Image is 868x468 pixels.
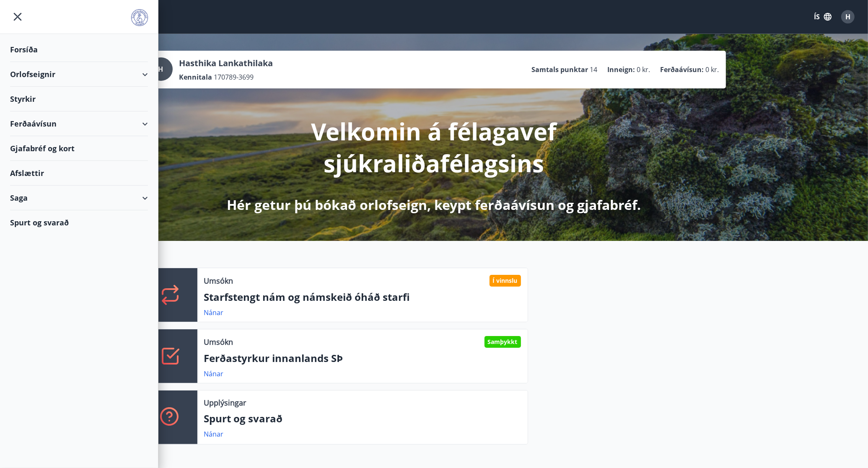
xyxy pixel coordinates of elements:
div: Samþykkt [485,336,521,348]
button: ÍS [809,9,836,24]
div: Spurt og svarað [10,210,148,235]
p: Starfstengt nám og námskeið óháð starfi [204,290,521,304]
div: Afslættir [10,161,148,186]
img: union_logo [131,9,148,26]
p: Samtals punktar [532,65,588,74]
div: Gjafabréf og kort [10,136,148,161]
span: 0 kr. [706,65,719,74]
div: Forsíða [10,37,148,62]
p: Ferðastyrkur innanlands SÞ [204,351,521,365]
div: Styrkir [10,87,148,111]
button: menu [10,9,25,24]
p: Umsókn [204,275,233,286]
span: H [158,65,163,74]
div: Í vinnslu [490,275,521,287]
p: Velkomin á félagavef sjúkraliðafélagsins [213,115,656,179]
button: H [838,7,858,27]
div: Saga [10,186,148,210]
p: Upplýsingar [204,397,246,408]
div: Orlofseignir [10,62,148,87]
p: Kennitala [179,72,212,82]
p: Inneign : [608,65,635,74]
p: Ferðaávísun : [661,65,704,74]
a: Nánar [204,369,224,378]
p: Spurt og svarað [204,411,521,426]
a: Nánar [204,308,224,317]
p: Umsókn [204,336,233,347]
span: H [845,12,850,21]
a: Nánar [204,429,224,439]
span: 0 kr. [637,65,650,74]
div: Ferðaávísun [10,111,148,136]
p: Hér getur þú bókað orlofseign, keypt ferðaávísun og gjafabréf. [227,196,641,214]
span: 14 [590,65,598,74]
p: Hasthika Lankathilaka [179,57,273,69]
span: 170789-3699 [214,72,254,82]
